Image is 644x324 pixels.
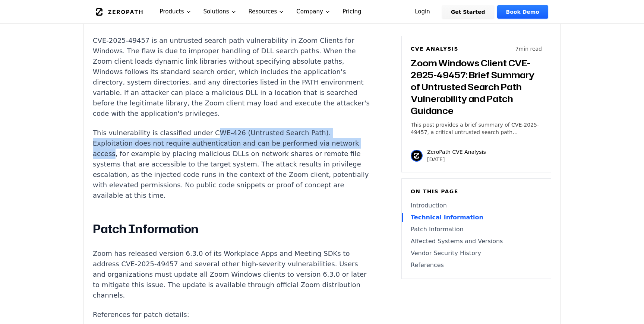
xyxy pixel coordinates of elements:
h2: Patch Information [93,222,370,236]
p: This vulnerability is classified under CWE-426 (Untrusted Search Path). Exploitation does not req... [93,128,370,201]
a: Login [406,5,439,19]
a: Technical Information [411,213,542,222]
p: References for patch details: [93,309,370,320]
p: 7 min read [515,45,542,53]
a: Get Started [442,5,494,19]
a: Affected Systems and Versions [411,237,542,246]
h6: CVE Analysis [411,45,458,53]
h3: Zoom Windows Client CVE-2025-49457: Brief Summary of Untrusted Search Path Vulnerability and Patc... [411,57,542,117]
a: Vendor Security History [411,249,542,258]
p: [DATE] [427,156,486,163]
p: This post provides a brief summary of CVE-2025-49457, a critical untrusted search path vulnerabil... [411,121,542,136]
a: Patch Information [411,225,542,234]
p: Zoom has released version 6.3.0 of its Workplace Apps and Meeting SDKs to address CVE-2025-49457 ... [93,248,370,301]
h6: On this page [411,188,542,195]
p: ZeroPath CVE Analysis [427,148,486,156]
img: ZeroPath CVE Analysis [411,150,423,162]
a: Introduction [411,201,542,210]
p: CVE-2025-49457 is an untrusted search path vulnerability in Zoom Clients for Windows. The flaw is... [93,35,370,119]
a: Book Demo [497,5,548,19]
a: References [411,261,542,270]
